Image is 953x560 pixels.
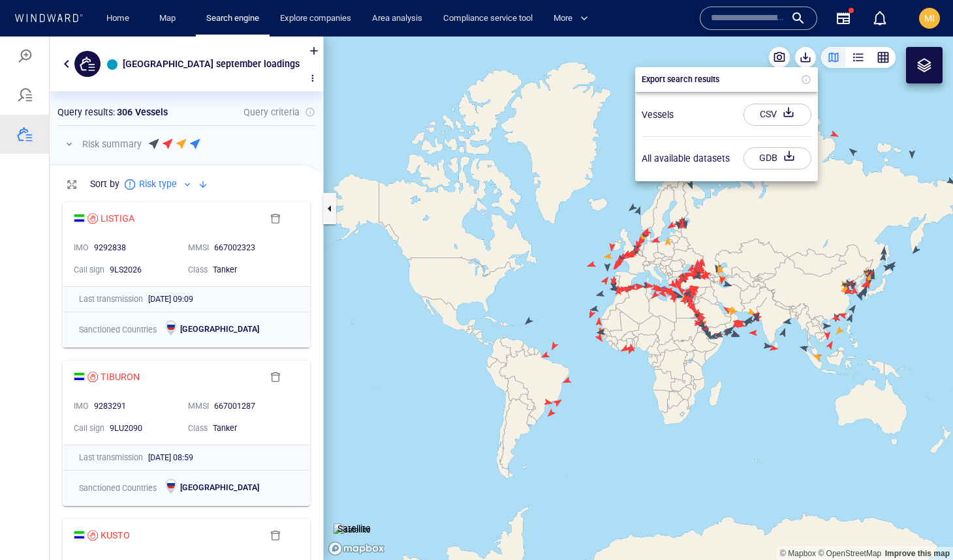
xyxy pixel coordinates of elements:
[438,7,538,30] a: Compliance service tool
[642,37,719,49] p: Export search results
[642,70,674,86] div: Vessels
[97,7,138,30] button: Home
[757,67,779,89] div: CSV
[154,7,185,30] a: Map
[743,111,811,133] button: GDB
[743,67,811,89] button: CSV
[101,7,134,30] a: Home
[642,114,730,130] div: All available datasets
[757,111,780,132] div: GDB
[149,7,191,30] button: Map
[201,7,264,30] a: Search engine
[924,13,935,23] span: MI
[554,11,588,26] span: More
[898,501,943,550] iframe: Chat
[916,5,943,31] button: MI
[275,7,356,30] a: Explore companies
[548,7,599,30] button: More
[872,10,888,26] div: Notification center
[367,7,428,30] a: Area analysis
